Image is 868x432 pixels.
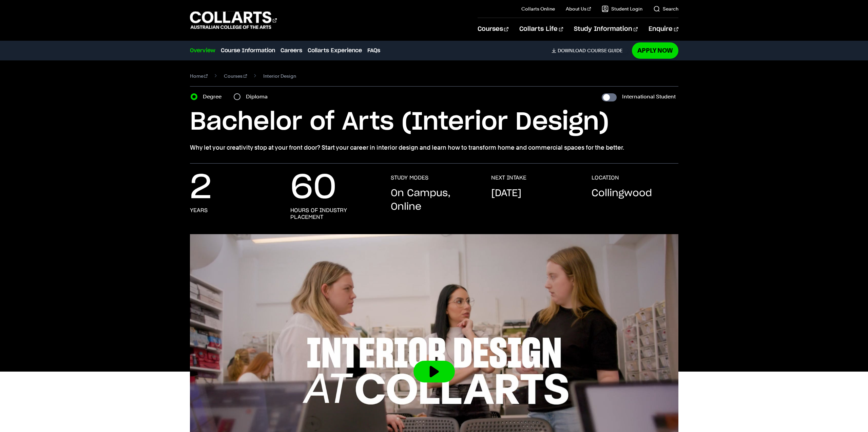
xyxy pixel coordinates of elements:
[391,187,478,214] p: On Campus, Online
[203,92,226,101] label: Degree
[649,18,678,40] a: Enquire
[491,187,521,200] p: [DATE]
[566,5,591,12] a: About Us
[478,18,508,40] a: Courses
[491,174,526,181] h3: NEXT INTAKE
[290,174,336,202] p: 60
[281,46,302,55] a: Careers
[190,174,212,202] p: 2
[622,92,676,101] label: International Student
[632,42,678,58] a: Apply Now
[558,48,586,54] span: Download
[246,92,272,101] label: Diploma
[190,11,277,30] div: Go to homepage
[521,5,555,12] a: Collarts Online
[367,46,380,55] a: FAQs
[263,71,296,81] span: Interior Design
[190,46,215,55] a: Overview
[592,174,619,181] h3: LOCATION
[602,5,642,12] a: Student Login
[519,18,563,40] a: Collarts Life
[653,5,678,12] a: Search
[190,143,678,152] p: Why let your creativity stop at your front door? Start your career in interior design and learn h...
[224,71,247,81] a: Courses
[308,46,362,55] a: Collarts Experience
[391,174,428,181] h3: STUDY MODES
[190,107,678,137] h1: Bachelor of Arts (Interior Design)
[190,71,208,81] a: Home
[574,18,638,40] a: Study Information
[190,207,208,214] h3: years
[592,187,652,200] p: Collingwood
[221,46,275,55] a: Course Information
[290,207,377,221] h3: hours of industry placement
[552,48,628,54] a: DownloadCourse Guide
